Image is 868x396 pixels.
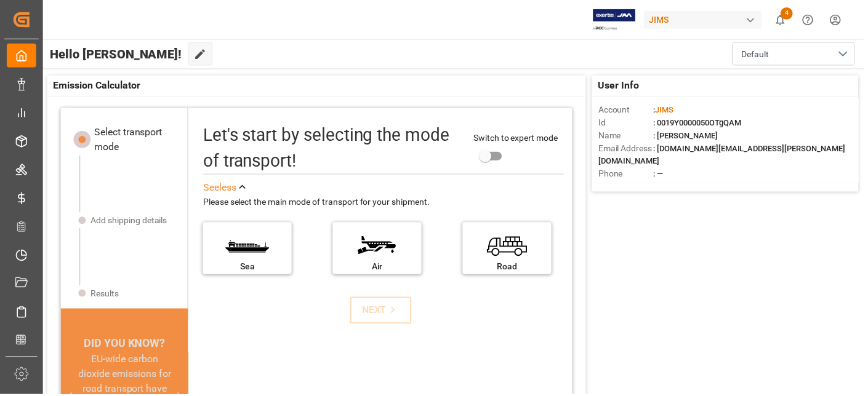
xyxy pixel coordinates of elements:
[745,48,773,61] span: Default
[656,105,677,114] span: :
[798,6,826,34] button: Help Center
[601,142,656,155] span: Email Address
[784,7,797,20] span: 4
[601,181,656,194] span: Account Type
[656,131,721,140] span: : [PERSON_NAME]
[476,133,561,143] span: Switch to expert mode
[50,42,183,66] span: Hello [PERSON_NAME]!
[736,42,859,66] button: open menu
[601,129,656,142] span: Name
[61,336,190,354] div: DID YOU KNOW?
[647,8,770,31] button: JIMS
[656,183,687,192] span: : Shipper
[601,144,849,166] span: : [DOMAIN_NAME][EMAIL_ADDRESS][PERSON_NAME][DOMAIN_NAME]
[656,170,666,179] span: : —
[340,261,417,274] div: Air
[204,181,237,196] div: See less
[95,125,180,155] div: Select transport mode
[601,116,656,129] span: Id
[647,11,765,29] div: JIMS
[204,123,463,175] div: Let's start by selecting the mode of transport!
[656,118,744,127] span: : 0019Y0000050OTgQAM
[204,196,566,211] div: Please select the main mode of transport for your shipment.
[601,79,642,93] span: User Info
[54,79,141,93] span: Emission Calculator
[601,168,656,181] span: Phone
[658,105,677,114] span: JIMS
[91,215,168,228] div: Add shipping details
[770,6,798,34] button: show 4 new notifications
[601,103,656,116] span: Account
[596,9,638,31] img: Exertis%20JAM%20-%20Email%20Logo.jpg_1722504956.jpg
[210,261,287,274] div: Sea
[363,304,401,319] div: NEXT
[91,288,119,301] div: Results
[471,261,548,274] div: Road
[352,298,413,325] button: NEXT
